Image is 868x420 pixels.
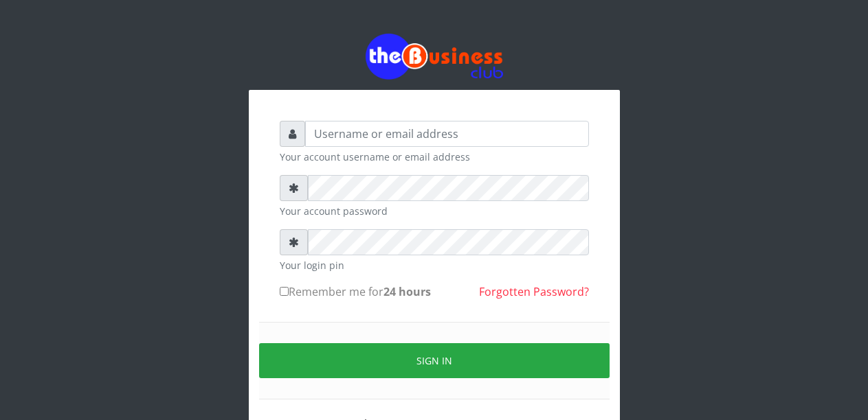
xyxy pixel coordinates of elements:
[280,204,589,218] small: Your account password
[259,343,610,378] button: Sign in
[305,121,589,147] input: Username or email address
[280,287,289,296] input: Remember me for24 hours
[479,284,589,299] a: Forgotten Password?
[383,284,431,299] b: 24 hours
[280,150,589,164] small: Your account username or email address
[280,283,431,300] label: Remember me for
[280,258,589,272] small: Your login pin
